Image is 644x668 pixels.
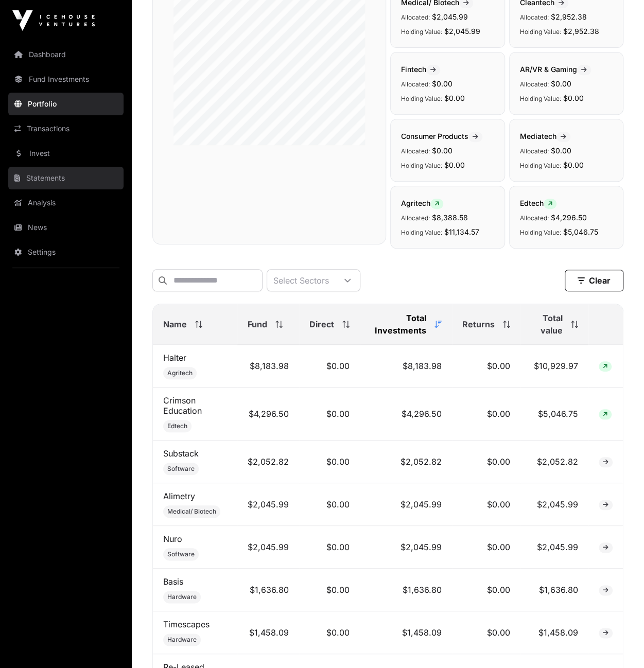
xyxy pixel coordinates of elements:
[167,422,187,430] span: Edtech
[462,318,495,330] span: Returns
[551,79,571,88] span: $0.00
[8,241,124,263] a: Settings
[360,441,452,483] td: $2,052.82
[520,569,588,611] td: $1,636.80
[360,569,452,611] td: $1,636.80
[520,28,561,36] span: Holding Value:
[163,576,183,587] a: Basis
[520,345,588,388] td: $10,929.97
[8,68,124,91] a: Fund Investments
[167,636,197,644] span: Hardware
[452,483,520,526] td: $0.00
[593,619,644,668] iframe: Chat Widget
[452,526,520,569] td: $0.00
[563,27,599,36] span: $2,952.38
[8,216,124,239] a: News
[8,191,124,214] a: Analysis
[8,167,124,189] a: Statements
[520,80,549,88] span: Allocated:
[520,162,561,169] span: Holding Value:
[520,199,556,207] span: Edtech
[299,483,360,526] td: $0.00
[360,388,452,441] td: $4,296.50
[432,79,452,88] span: $0.00
[360,345,452,388] td: $8,183.98
[401,28,442,36] span: Holding Value:
[299,569,360,611] td: $0.00
[401,80,430,88] span: Allocated:
[401,147,430,155] span: Allocated:
[237,483,299,526] td: $2,045.99
[163,534,182,544] a: Nuro
[299,441,360,483] td: $0.00
[452,441,520,483] td: $0.00
[8,142,124,165] a: Invest
[167,593,197,601] span: Hardware
[452,611,520,654] td: $0.00
[8,93,124,115] a: Portfolio
[237,611,299,654] td: $1,458.09
[360,526,452,569] td: $2,045.99
[444,94,465,102] span: $0.00
[444,27,480,36] span: $2,045.99
[563,94,584,102] span: $0.00
[563,227,598,236] span: $5,046.75
[237,345,299,388] td: $8,183.98
[167,369,193,377] span: Agritech
[520,214,549,222] span: Allocated:
[167,507,216,516] span: Medical/ Biotech
[401,13,430,21] span: Allocated:
[167,550,195,558] span: Software
[401,95,442,102] span: Holding Value:
[551,146,571,155] span: $0.00
[452,569,520,611] td: $0.00
[563,161,584,169] span: $0.00
[237,388,299,441] td: $4,296.50
[299,345,360,388] td: $0.00
[163,491,195,501] a: Alimetry
[360,611,452,654] td: $1,458.09
[12,10,95,31] img: Icehouse Ventures Logo
[401,214,430,222] span: Allocated:
[520,441,588,483] td: $2,052.82
[520,147,549,155] span: Allocated:
[520,388,588,441] td: $5,046.75
[237,569,299,611] td: $1,636.80
[370,312,426,337] span: Total Investments
[432,12,468,21] span: $2,045.99
[432,146,452,155] span: $0.00
[432,213,468,222] span: $8,388.58
[163,318,187,330] span: Name
[163,353,186,363] a: Halter
[267,270,335,291] div: Select Sectors
[360,483,452,526] td: $2,045.99
[163,395,202,416] a: Crimson Education
[299,388,360,441] td: $0.00
[248,318,267,330] span: Fund
[237,441,299,483] td: $2,052.82
[299,526,360,569] td: $0.00
[531,312,563,337] span: Total value
[551,213,587,222] span: $4,296.50
[444,161,465,169] span: $0.00
[167,465,195,473] span: Software
[520,228,561,236] span: Holding Value:
[452,388,520,441] td: $0.00
[8,43,124,66] a: Dashboard
[299,611,360,654] td: $0.00
[401,65,440,74] span: Fintech
[309,318,334,330] span: Direct
[401,199,443,207] span: Agritech
[551,12,587,21] span: $2,952.38
[8,117,124,140] a: Transactions
[237,526,299,569] td: $2,045.99
[520,132,570,140] span: Mediatech
[520,611,588,654] td: $1,458.09
[401,132,482,140] span: Consumer Products
[565,270,623,291] button: Clear
[444,227,479,236] span: $11,134.57
[401,162,442,169] span: Holding Value:
[401,228,442,236] span: Holding Value:
[163,448,199,459] a: Substack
